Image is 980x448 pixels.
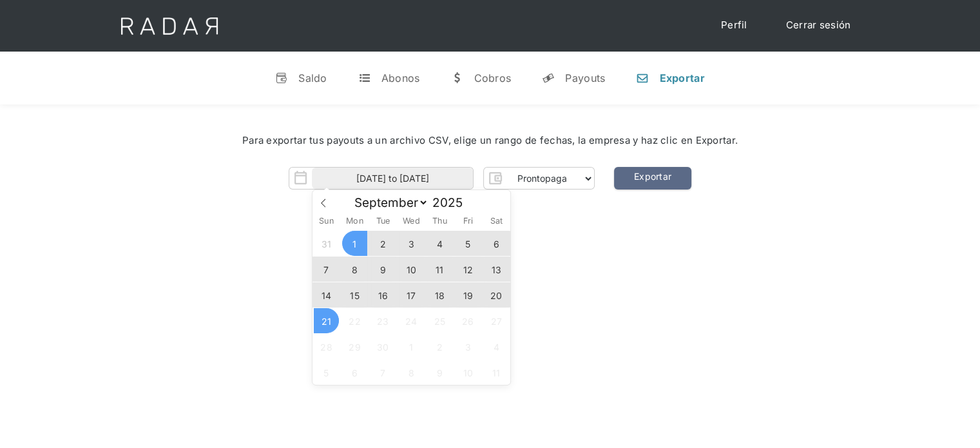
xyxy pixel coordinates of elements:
span: Thu [425,217,454,226]
div: Abonos [381,72,420,84]
input: Year [428,195,475,210]
span: September 23, 2025 [370,308,396,333]
span: October 2, 2025 [427,334,452,359]
span: September 26, 2025 [456,308,481,333]
div: v [275,72,288,84]
span: September 13, 2025 [484,257,509,282]
span: September 12, 2025 [456,257,481,282]
select: Month [348,195,428,211]
span: September 6, 2025 [484,231,509,256]
div: y [542,72,555,84]
span: September 11, 2025 [427,257,452,282]
a: Perfil [708,13,760,38]
a: Exportar [614,167,691,190]
a: Cerrar sesión [773,13,864,38]
span: October 3, 2025 [456,334,481,359]
span: Wed [397,217,425,226]
span: September 22, 2025 [342,308,367,333]
span: September 16, 2025 [370,282,396,307]
div: Payouts [565,72,605,84]
div: w [450,72,463,84]
span: Fri [454,217,482,226]
span: September 25, 2025 [427,308,452,333]
span: October 4, 2025 [484,334,509,359]
span: September 14, 2025 [314,282,339,307]
span: September 17, 2025 [399,282,424,307]
span: September 3, 2025 [399,231,424,256]
span: October 1, 2025 [399,334,424,359]
span: Tue [369,217,397,226]
span: September 9, 2025 [370,257,396,282]
span: September 28, 2025 [314,334,339,359]
span: Mon [340,217,369,226]
span: September 19, 2025 [456,282,481,307]
span: September 10, 2025 [399,257,424,282]
span: September 27, 2025 [484,308,509,333]
span: October 8, 2025 [399,360,424,385]
span: Sat [482,217,510,226]
span: September 29, 2025 [342,334,367,359]
span: October 5, 2025 [314,360,339,385]
span: October 11, 2025 [484,360,509,385]
span: September 4, 2025 [427,231,452,256]
div: n [636,72,649,84]
form: Form [289,167,595,190]
span: September 1, 2025 [342,231,367,256]
span: September 7, 2025 [314,257,339,282]
div: Saldo [298,72,327,84]
span: September 30, 2025 [370,334,396,359]
div: Cobros [474,72,511,84]
span: September 21, 2025 [314,308,339,333]
span: September 24, 2025 [399,308,424,333]
div: Exportar [659,72,704,84]
span: August 31, 2025 [314,231,339,256]
div: Para exportar tus payouts a un archivo CSV, elige un rango de fechas, la empresa y haz clic en Ex... [39,133,941,148]
span: Sun [312,217,341,226]
span: October 9, 2025 [427,360,452,385]
span: October 6, 2025 [342,360,367,385]
span: September 2, 2025 [370,231,396,256]
span: September 20, 2025 [484,282,509,307]
span: September 15, 2025 [342,282,367,307]
div: t [358,72,371,84]
span: September 18, 2025 [427,282,452,307]
span: September 8, 2025 [342,257,367,282]
span: September 5, 2025 [456,231,481,256]
span: October 10, 2025 [456,360,481,385]
span: October 7, 2025 [370,360,396,385]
